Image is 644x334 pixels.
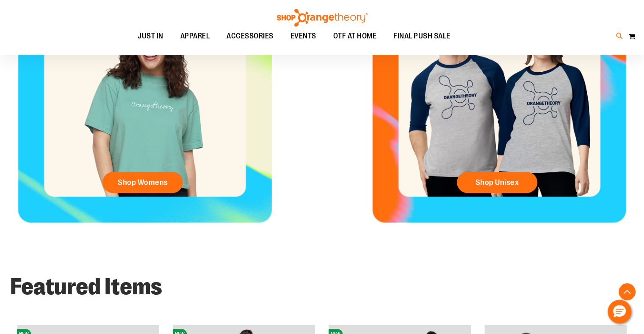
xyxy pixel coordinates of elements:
[475,178,519,187] span: Shop Unisex
[325,27,385,46] a: OTF AT HOME
[457,172,537,193] a: Shop Unisex
[333,27,377,46] span: OTF AT HOME
[290,27,316,46] span: EVENTS
[227,27,274,46] span: ACCESSORIES
[608,300,631,323] button: Hello, have a question? Let’s chat.
[129,27,172,46] a: JUST IN
[619,283,636,300] button: Back To Top
[276,9,369,27] img: Shop Orangetheory
[393,27,451,46] span: FINAL PUSH SALE
[102,172,183,193] a: Shop Womens
[282,27,325,46] a: EVENTS
[180,27,210,46] span: APPAREL
[172,27,218,46] a: APPAREL
[118,178,168,187] span: Shop Womens
[218,27,282,46] a: ACCESSORIES
[10,274,162,300] strong: Featured Items
[385,27,459,46] a: FINAL PUSH SALE
[138,27,163,46] span: JUST IN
